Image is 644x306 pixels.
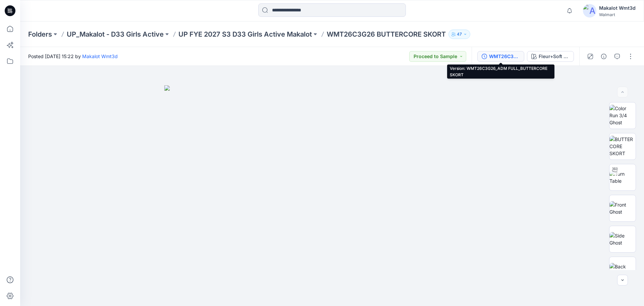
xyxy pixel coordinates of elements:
[583,4,596,17] img: avatar
[327,30,446,39] p: WMT26C3G26 BUTTERCORE SKORT
[539,53,570,60] div: Fleur+Soft Violet
[609,201,636,215] img: Front Ghost
[457,31,462,38] p: 47
[28,53,118,60] span: Posted [DATE] 15:22 by
[609,170,636,184] img: Turn Table
[477,51,524,62] button: WMT26C3G26_ADM FULL_BUTTERCORE SKORT
[82,53,118,59] a: Makalot Wmt3d
[67,30,164,39] a: UP_Makalot - D33 Girls Active
[178,30,312,39] a: UP FYE 2027 S3 D33 Girls Active Makalot
[448,30,470,39] button: 47
[598,51,609,62] button: Details
[527,51,574,62] button: Fleur+Soft Violet
[609,136,636,157] img: BUTTERCORE SKORT
[599,4,636,12] div: Makalot Wmt3d
[489,53,520,60] div: WMT26C3G26_ADM FULL_BUTTERCORE SKORT
[609,263,636,277] img: Back Ghost
[599,12,636,17] div: Walmart
[28,30,52,39] a: Folders
[609,105,636,126] img: Color Run 3/4 Ghost
[609,232,636,246] img: Side Ghost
